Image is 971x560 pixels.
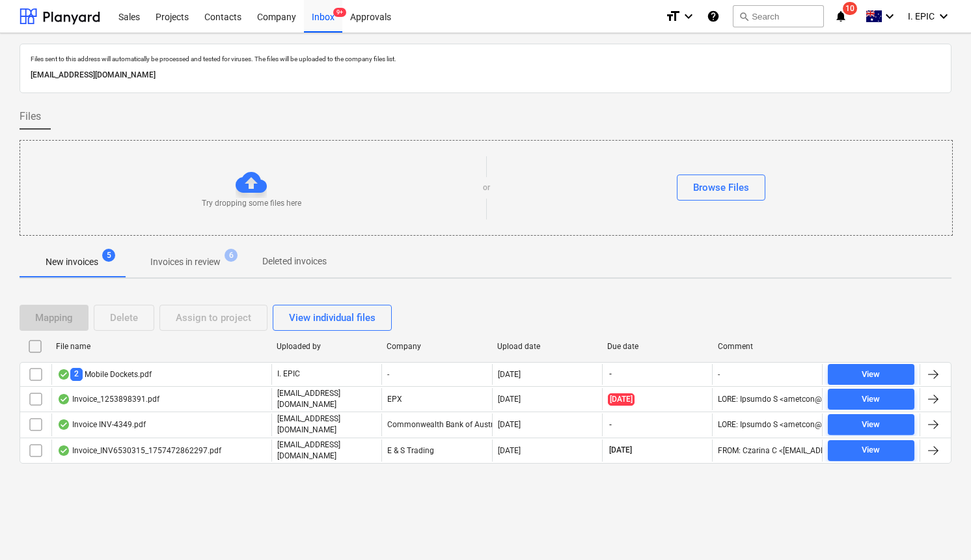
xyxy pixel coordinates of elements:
span: 6 [225,249,238,262]
div: Invoice_INV6530315_1757472862297.pdf [57,445,221,456]
span: [DATE] [608,393,635,406]
div: Upload date [497,342,597,351]
div: [DATE] [498,446,521,455]
button: View [828,414,914,435]
p: New invoices [46,255,98,269]
button: Search [733,5,824,27]
button: View [828,364,914,385]
i: keyboard_arrow_down [882,8,897,24]
span: I. EPIC [908,11,935,21]
div: File name [56,342,266,351]
div: Invoice_1253898391.pdf [57,394,159,404]
div: - [718,370,720,379]
div: Try dropping some files hereorBrowse Files [20,140,953,236]
p: [EMAIL_ADDRESS][DOMAIN_NAME] [277,388,376,410]
div: View [862,367,880,382]
div: [DATE] [498,395,521,404]
div: - [381,364,491,385]
span: 10 [843,2,857,15]
i: keyboard_arrow_down [936,8,951,24]
i: keyboard_arrow_down [681,8,696,24]
div: Due date [607,342,707,351]
span: - [608,369,613,380]
button: Browse Files [677,175,765,201]
div: View [862,392,880,407]
span: - [608,419,613,430]
div: OCR finished [57,369,70,380]
p: Deleted invoices [262,255,327,268]
p: [EMAIL_ADDRESS][DOMAIN_NAME] [277,413,376,436]
p: Files sent to this address will automatically be processed and tested for viruses. The files will... [31,55,940,63]
div: [DATE] [498,420,521,429]
p: or [483,182,490,193]
div: Invoice INV-4349.pdf [57,419,146,430]
div: Commonwealth Bank of Australia [381,413,491,436]
i: Knowledge base [707,8,720,24]
div: OCR finished [57,394,70,404]
p: Invoices in review [150,255,221,269]
button: View [828,440,914,461]
div: OCR finished [57,445,70,456]
p: [EMAIL_ADDRESS][DOMAIN_NAME] [31,68,940,82]
div: Comment [718,342,817,351]
div: View [862,417,880,432]
p: I. EPIC [277,369,300,380]
div: Uploaded by [277,342,376,351]
div: Company [387,342,486,351]
div: View individual files [289,309,376,326]
div: View [862,443,880,458]
div: E & S Trading [381,440,491,462]
span: 2 [70,368,83,380]
div: EPX [381,388,491,410]
div: Browse Files [693,179,749,196]
div: [DATE] [498,370,521,379]
div: OCR finished [57,419,70,430]
span: 9+ [333,8,346,17]
button: View individual files [273,305,392,331]
p: [EMAIL_ADDRESS][DOMAIN_NAME] [277,440,376,462]
span: Files [20,109,41,124]
button: View [828,389,914,410]
span: search [739,11,749,21]
span: 5 [102,249,115,262]
span: [DATE] [608,445,633,456]
i: notifications [834,8,847,24]
div: Mobile Dockets.pdf [57,368,152,380]
i: format_size [665,8,681,24]
p: Try dropping some files here [202,198,301,209]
